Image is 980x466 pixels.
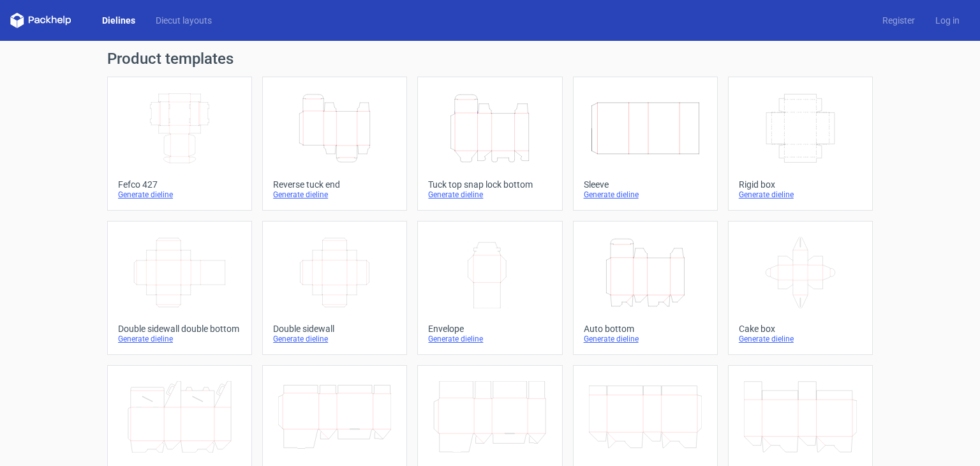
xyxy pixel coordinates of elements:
div: Generate dieline [739,190,862,200]
a: Rigid boxGenerate dieline [728,77,873,211]
div: Double sidewall [273,324,396,334]
div: Tuck top snap lock bottom [428,179,551,190]
a: EnvelopeGenerate dieline [417,221,562,355]
a: Fefco 427Generate dieline [107,77,252,211]
div: Auto bottom [584,324,707,334]
a: Log in [925,14,970,27]
div: Generate dieline [273,334,396,344]
div: Generate dieline [739,334,862,344]
div: Envelope [428,324,551,334]
h1: Product templates [107,51,873,66]
a: Register [872,14,925,27]
a: Cake boxGenerate dieline [728,221,873,355]
a: Double sidewallGenerate dieline [262,221,407,355]
div: Generate dieline [428,190,551,200]
a: Double sidewall double bottomGenerate dieline [107,221,252,355]
div: Generate dieline [428,334,551,344]
div: Reverse tuck end [273,179,396,190]
div: Generate dieline [273,190,396,200]
a: Diecut layouts [145,14,222,27]
div: Fefco 427 [118,179,241,190]
a: SleeveGenerate dieline [573,77,718,211]
div: Generate dieline [118,190,241,200]
a: Reverse tuck endGenerate dieline [262,77,407,211]
a: Dielines [92,14,145,27]
div: Generate dieline [118,334,241,344]
a: Auto bottomGenerate dieline [573,221,718,355]
div: Rigid box [739,179,862,190]
div: Generate dieline [584,334,707,344]
div: Generate dieline [584,190,707,200]
div: Double sidewall double bottom [118,324,241,334]
div: Sleeve [584,179,707,190]
a: Tuck top snap lock bottomGenerate dieline [417,77,562,211]
div: Cake box [739,324,862,334]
